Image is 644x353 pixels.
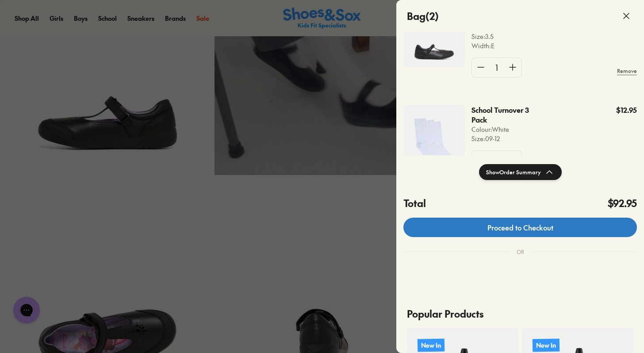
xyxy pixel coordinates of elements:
[471,105,531,125] p: School Turnover 3 Pack
[407,9,439,23] h4: Bag ( 2 )
[616,105,637,115] p: $12.95
[4,3,31,30] button: Open gorgias live chat
[403,196,426,211] h4: Total
[471,32,512,41] p: Size : 3.5
[407,299,633,328] p: Popular Products
[471,41,512,50] p: Width : E
[490,151,504,170] div: 1
[608,196,637,211] h4: $92.95
[479,164,562,180] button: ShowOrder Summary
[510,241,531,263] div: OR
[403,3,464,67] img: 4-524024.jpg
[418,338,445,352] p: New In
[403,273,637,297] iframe: PayPal-paypal
[403,105,464,169] img: 4-356395.jpg
[533,338,560,352] p: New In
[471,134,546,143] p: Size : 09-12
[403,218,637,237] a: Proceed to Checkout
[471,125,546,134] p: Colour: White
[490,58,504,77] div: 1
